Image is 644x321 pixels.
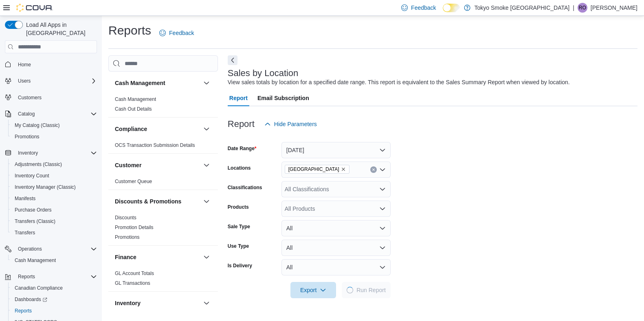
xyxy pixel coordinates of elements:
button: Open list of options [379,205,386,212]
span: Customers [18,94,42,101]
button: All [281,259,391,275]
span: Export [295,282,331,298]
span: Inventory [18,150,38,156]
span: Reports [11,306,97,316]
button: Operations [2,243,100,255]
button: [DATE] [281,142,391,158]
a: Cash Management [11,255,59,265]
span: Discounts [115,214,136,221]
a: Feedback [156,25,197,41]
span: Promotions [15,133,40,140]
button: Home [2,58,100,70]
span: Purchase Orders [15,207,52,213]
span: Users [15,76,97,86]
a: Promotions [115,234,140,240]
span: Manifests [15,195,35,202]
span: Adjustments (Classic) [15,161,62,168]
button: Users [15,76,34,86]
span: Reports [15,308,32,314]
h3: Discounts & Promotions [115,197,181,205]
h3: Compliance [115,125,147,133]
span: Inventory Count [15,173,49,179]
label: Products [228,204,249,210]
h3: Inventory [115,299,141,307]
button: Remove Saskatchewan from selection in this group [341,167,346,172]
button: Cash Management [115,79,200,87]
button: Reports [2,271,100,282]
input: Dark Mode [443,4,460,12]
span: Feedback [169,29,194,37]
a: Purchase Orders [11,205,55,215]
span: Inventory Manager (Classic) [11,182,97,192]
span: Transfers [15,229,35,236]
button: Inventory [115,299,200,307]
div: Raina Olson [578,3,587,13]
span: Cash Out Details [115,106,152,112]
label: Date Range [228,145,257,152]
button: Reports [15,272,38,282]
button: Inventory Manager (Classic) [8,181,100,193]
a: Inventory Manager (Classic) [11,182,79,192]
button: Compliance [115,125,200,133]
span: Promotions [11,132,97,142]
button: Promotions [8,131,100,142]
span: Hide Parameters [274,120,317,128]
span: Manifests [11,194,97,203]
a: Customer Queue [115,179,152,184]
span: Inventory [15,148,97,158]
button: Cash Management [8,255,100,266]
h3: Sales by Location [228,68,299,78]
button: Users [2,75,100,87]
a: Manifests [11,194,39,203]
a: Promotion Details [115,225,154,230]
span: Adjustments (Classic) [11,159,97,169]
span: Cash Management [11,255,97,265]
button: LoadingRun Report [342,282,391,298]
button: Inventory [2,147,100,159]
button: Manifests [8,193,100,204]
button: Adjustments (Classic) [8,159,100,170]
a: Adjustments (Classic) [11,159,65,169]
span: [GEOGRAPHIC_DATA] [288,165,339,173]
span: Inventory Count [11,171,97,181]
h3: Finance [115,253,136,261]
div: Cash Management [108,94,218,117]
span: Home [15,59,97,69]
span: Run Report [356,286,386,294]
button: Catalog [2,108,100,120]
h3: Customer [115,161,141,169]
button: Open list of options [379,166,386,173]
span: Email Subscription [257,90,309,106]
span: Saskatchewan [285,165,349,174]
span: Canadian Compliance [15,285,63,291]
a: Dashboards [8,294,100,305]
button: Export [290,282,336,298]
p: | [573,3,574,13]
a: Dashboards [11,295,51,304]
span: Operations [18,246,42,252]
span: Cash Management [15,257,56,264]
p: Tokyo Smoke [GEOGRAPHIC_DATA] [475,3,570,13]
label: Use Type [228,243,249,249]
a: GL Transactions [115,280,150,286]
div: Compliance [108,140,218,153]
span: Feedback [411,4,436,12]
span: Purchase Orders [11,205,97,215]
span: Customer Queue [115,178,152,185]
h3: Report [228,119,255,129]
img: Cova [16,4,53,12]
a: Home [15,60,34,70]
button: Next [228,55,237,65]
span: Customers [15,92,97,103]
button: Canadian Compliance [8,282,100,294]
p: [PERSON_NAME] [591,3,637,13]
button: Customer [115,161,200,169]
button: My Catalog (Classic) [8,120,100,131]
span: RO [579,3,586,13]
label: Sale Type [228,223,250,230]
button: Transfers [8,227,100,238]
span: Loading [346,286,354,294]
span: Catalog [15,109,97,119]
a: Inventory Count [11,171,53,181]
